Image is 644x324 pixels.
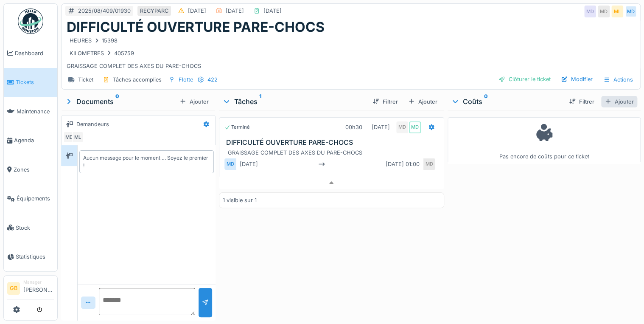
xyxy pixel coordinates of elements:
[228,149,438,157] div: GRAISSAGE COMPLET DES AXES DU PARE-CHOCS
[226,138,440,147] h3: DIFFICULTÉ OUVERTURE PARE-CHOCS
[453,121,635,161] div: Pas encore de coûts pour ce ticket
[4,68,57,97] a: Tickets
[70,49,134,57] div: KILOMETRES 405759
[4,97,57,126] a: Maintenance
[76,120,109,128] div: Demandeurs
[7,282,20,295] li: GB
[611,6,623,17] div: ML
[259,96,261,107] sup: 1
[83,154,210,169] div: Aucun message pour le moment … Soyez le premier !
[224,124,250,131] div: Terminé
[70,37,118,45] div: HEURES 15398
[15,49,54,57] span: Dashboard
[188,7,206,15] div: [DATE]
[557,73,596,85] div: Modifier
[23,279,54,285] div: Manager
[18,8,43,34] img: Badge_color-CXgf-gQk.svg
[16,224,54,232] span: Stock
[4,213,57,242] a: Stock
[78,7,131,15] div: 2025/08/409/01930
[451,96,562,107] div: Coûts
[584,6,596,17] div: MD
[222,96,365,107] div: Tâches
[423,158,435,170] div: MD
[223,196,257,204] div: 1 visible sur 1
[78,76,93,84] div: Ticket
[14,136,54,144] span: Agenda
[4,155,57,184] a: Zones
[17,194,54,203] span: Équipements
[598,6,610,17] div: MD
[67,35,635,70] div: GRAISSAGE COMPLET DES AXES DU PARE-CHOCS
[4,184,57,214] a: Équipements
[396,121,408,133] div: MD
[113,76,162,84] div: Tâches accomplies
[4,39,57,68] a: Dashboard
[484,96,488,107] sup: 0
[369,96,401,107] div: Filtrer
[7,279,54,299] a: GB Manager[PERSON_NAME]
[224,158,236,170] div: MD
[599,73,637,86] div: Actions
[495,73,554,85] div: Clôturer le ticket
[64,96,176,107] div: Documents
[63,131,75,143] div: MD
[345,123,362,131] div: 00h30
[176,96,212,107] div: Ajouter
[236,158,423,170] div: [DATE] [DATE] 01:00
[409,121,421,133] div: MD
[179,76,193,84] div: Flotte
[625,6,637,17] div: MD
[405,96,441,107] div: Ajouter
[4,126,57,155] a: Agenda
[115,96,119,107] sup: 0
[372,123,390,131] div: [DATE]
[4,242,57,272] a: Statistiques
[16,78,54,86] span: Tickets
[601,96,637,107] div: Ajouter
[207,76,218,84] div: 422
[140,7,168,15] div: RECYPARC
[23,279,54,297] li: [PERSON_NAME]
[72,131,84,143] div: ML
[263,7,282,15] div: [DATE]
[14,166,54,174] span: Zones
[67,19,325,35] h1: DIFFICULTÉ OUVERTURE PARE-CHOCS
[16,253,54,261] span: Statistiques
[226,7,244,15] div: [DATE]
[566,96,598,107] div: Filtrer
[17,107,54,116] span: Maintenance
